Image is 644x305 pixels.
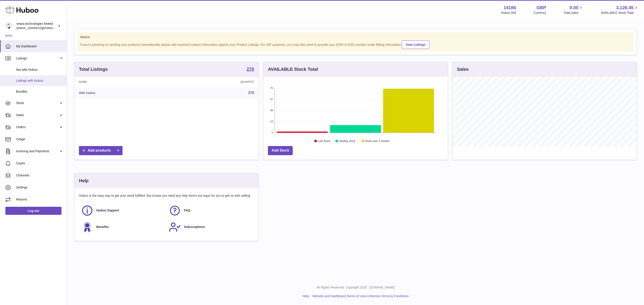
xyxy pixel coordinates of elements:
[247,67,254,72] a: 276
[601,11,639,15] span: AVAILABLE Stock Total
[184,208,191,213] span: FAQ
[169,221,252,233] a: Subscriptions
[16,185,64,190] span: Settings
[74,87,172,99] td: With Huboo
[96,225,109,229] span: Benefits
[270,120,273,123] text: 19
[311,294,409,298] li: and
[74,77,172,87] th: Name
[16,44,64,48] span: My Dashboard
[16,90,64,94] span: Bundles
[536,5,546,11] strong: GBP
[184,225,205,229] span: Subscriptions
[172,77,258,87] th: Quantity
[71,285,640,290] p: All Rights Reserved. Copyright 2025 - [DOMAIN_NAME]
[534,11,546,15] div: Currency
[81,205,164,217] a: Huboo Support
[270,87,273,89] text: 76
[79,146,123,155] a: Add products
[169,205,252,217] a: FAQ
[5,207,61,215] a: Log out
[16,56,59,61] span: Listings
[16,79,64,83] span: Listings with Huboo
[248,91,254,95] a: 276
[270,109,273,112] text: 38
[16,125,59,129] span: Orders
[17,26,66,30] span: [EMAIL_ADDRESS][DOMAIN_NAME]
[365,140,390,143] text: Stock over 2 months
[339,140,356,143] text: Healthy stock
[5,23,12,29] img: internalAdmin-14186@internal.huboo.com
[16,113,59,117] span: Sales
[457,66,469,72] h3: Sales
[504,5,516,11] strong: 14186
[270,98,273,100] text: 57
[616,5,633,11] span: 3,126.45
[570,5,578,11] span: 0.00
[16,101,59,105] span: Stock
[17,22,57,30] div: enara technologies limited
[16,197,64,202] span: Returns
[318,140,330,143] text: Low Stock
[370,294,409,298] a: Service Terms & Conditions
[601,5,639,15] a: 3,126.45 AVAILABLE Stock Total
[312,294,365,298] a: Website and Dashboard Terms of Use
[16,149,59,153] span: Invoicing and Payments
[563,5,583,15] a: 0.00 Total sales
[81,221,164,233] a: Benefits
[80,40,631,49] div: If you're planning on sending your products internationally please add required customs informati...
[268,146,293,155] a: Add Stock
[268,66,318,72] h3: AVAILABLE Stock Total
[563,11,583,15] span: Total sales
[303,294,309,298] a: Help
[16,161,64,165] span: Cases
[79,66,108,72] h3: Total Listings
[16,137,64,141] span: Usage
[79,178,89,184] h3: Help
[80,35,631,39] strong: Notice
[79,194,254,198] p: Huboo is the easy way to get your stock fulfilled. But incase you need any help here's our ways f...
[16,68,64,72] span: Not with Huboo
[501,11,516,15] div: Huboo Ref
[402,40,429,49] a: View Listings
[96,208,119,213] span: Huboo Support
[16,173,64,178] span: Channels
[272,131,273,134] text: 0
[247,67,254,71] strong: 276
